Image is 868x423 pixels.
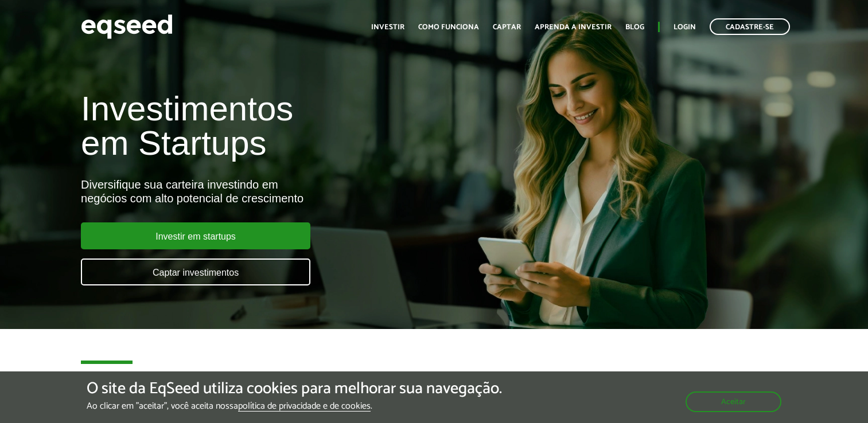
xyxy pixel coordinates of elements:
p: Ao clicar em "aceitar", você aceita nossa . [87,401,502,412]
img: EqSeed [81,11,173,42]
a: Cadastre-se [710,18,790,35]
h1: Investimentos em Startups [81,92,498,160]
a: Blog [625,23,644,31]
a: Captar [493,23,521,31]
a: Como funciona [418,23,479,31]
div: Diversifique sua carteira investindo em negócios com alto potencial de crescimento [81,178,498,205]
button: Aceitar [686,391,781,412]
a: Investir [371,23,404,31]
a: Login [674,23,696,31]
h5: O site da EqSeed utiliza cookies para melhorar sua navegação. [87,380,502,398]
a: Captar investimentos [81,258,310,285]
a: Aprenda a investir [535,23,612,31]
a: Investir em startups [81,222,310,249]
a: política de privacidade e de cookies [238,402,371,412]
